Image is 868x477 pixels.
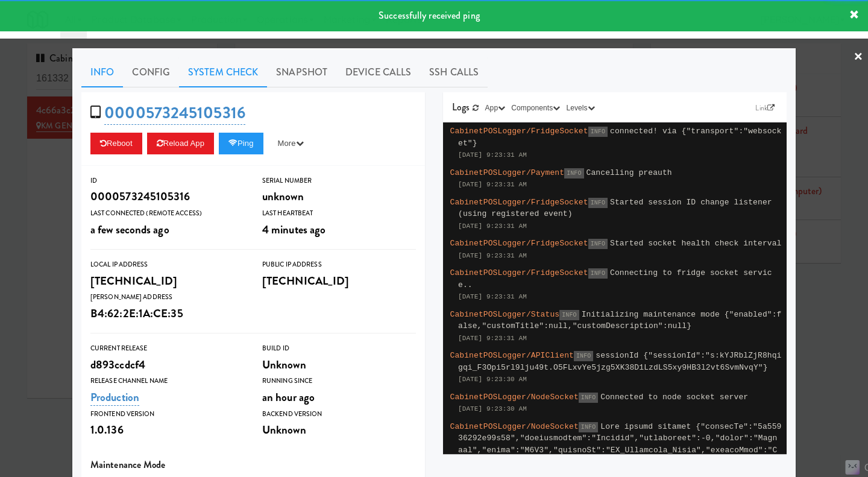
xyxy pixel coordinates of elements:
button: App [482,102,509,114]
span: INFO [559,310,579,320]
span: Logs [452,100,470,114]
span: [DATE] 9:23:31 AM [458,335,527,342]
div: Unknown [262,355,416,375]
div: Public IP Address [262,259,416,271]
div: Running Since [262,375,416,387]
span: Cancelling preauth [587,168,672,177]
span: CabinetPOSLogger/Status [450,310,560,319]
span: Connecting to fridge socket service.. [458,268,772,289]
a: Snapshot [267,57,336,87]
button: Components [508,102,563,114]
a: Info [81,57,123,87]
button: Reboot [90,133,142,154]
div: ID [90,175,244,187]
span: CabinetPOSLogger/FridgeSocket [450,198,588,207]
div: Frontend Version [90,408,244,420]
button: Levels [563,102,597,114]
span: connected! via {"transport":"websocket"} [458,127,782,148]
span: [DATE] 9:23:31 AM [458,151,527,159]
a: SSH Calls [420,57,488,87]
div: Backend Version [262,408,416,420]
a: × [854,39,863,76]
div: Last Heartbeat [262,207,416,220]
span: Successfully received ping [379,8,480,22]
span: an hour ago [262,389,315,405]
div: Release Channel Name [90,375,244,387]
div: Build Id [262,343,416,355]
div: Current Release [90,343,244,355]
span: CabinetPOSLogger/Payment [450,168,565,177]
span: Maintenance Mode [90,458,166,472]
div: 1.0.136 [90,420,244,440]
span: CabinetPOSLogger/FridgeSocket [450,268,588,277]
span: [DATE] 9:23:31 AM [458,223,527,230]
span: [DATE] 9:23:30 AM [458,376,527,383]
a: Config [123,57,179,87]
span: INFO [579,422,598,432]
div: d893ccdcf4 [90,355,244,375]
a: System Check [179,57,267,87]
span: CabinetPOSLogger/APIClient [450,351,574,360]
button: Reload App [147,133,214,154]
span: INFO [588,127,608,137]
span: Started socket health check interval [610,239,781,248]
span: INFO [588,239,608,249]
div: [PERSON_NAME] Address [90,291,244,303]
div: 0000573245105316 [90,186,244,207]
span: CabinetPOSLogger/NodeSocket [450,422,579,431]
span: [DATE] 9:23:31 AM [458,181,527,188]
span: CabinetPOSLogger/FridgeSocket [450,127,588,136]
span: sessionId {"sessionId":"s:kYJRblZjR8hqigqi_F3Opi5rl9lju49t.O5FLxvYe5jzg5XK38D1LzdLS5xy9HB3l2vt6Sv... [458,351,782,372]
span: Initializing maintenance mode {"enabled":false,"customTitle":null,"customDescription":null} [458,310,782,331]
div: unknown [262,186,416,207]
span: INFO [564,168,583,178]
a: Link [752,102,778,114]
span: a few seconds ago [90,221,169,238]
span: CabinetPOSLogger/NodeSocket [450,393,579,402]
button: More [268,133,313,154]
span: INFO [588,268,608,279]
a: Production [90,389,139,406]
span: CabinetPOSLogger/FridgeSocket [450,239,588,248]
div: Unknown [262,420,416,440]
span: [DATE] 9:23:31 AM [458,293,527,300]
span: Connected to node socket server [600,393,748,402]
div: Last Connected (Remote Access) [90,207,244,220]
span: [DATE] 9:23:30 AM [458,405,527,412]
a: Device Calls [336,57,420,87]
span: INFO [588,198,608,208]
a: 0000573245105316 [104,101,245,125]
div: Serial Number [262,175,416,187]
div: [TECHNICAL_ID] [90,271,244,291]
div: [TECHNICAL_ID] [262,271,416,291]
span: INFO [574,351,593,361]
span: Started session ID change listener (using registered event) [458,198,772,219]
button: Ping [219,133,263,154]
div: Local IP Address [90,259,244,271]
span: [DATE] 9:23:31 AM [458,252,527,259]
span: INFO [579,393,598,403]
span: 4 minutes ago [262,221,325,238]
div: B4:62:2E:1A:CE:35 [90,303,244,324]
